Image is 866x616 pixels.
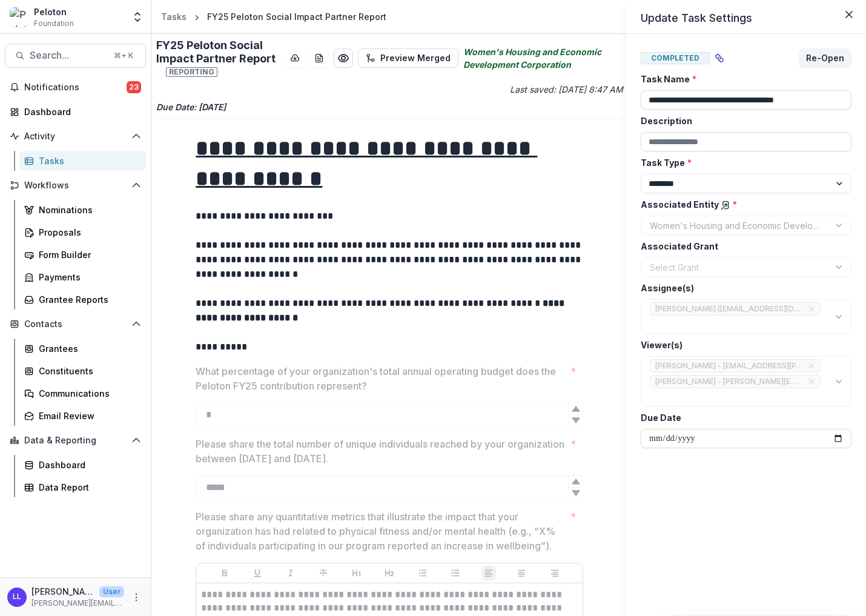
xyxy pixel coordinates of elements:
[641,52,710,64] span: Completed
[641,198,844,211] label: Associated Entity
[641,240,844,253] label: Associated Grant
[641,411,844,424] label: Due Date
[641,339,844,351] label: Viewer(s)
[641,156,844,169] label: Task Type
[710,48,729,68] button: View dependent tasks
[641,73,844,85] label: Task Name
[799,48,851,68] button: Re-Open
[839,5,859,24] button: Close
[641,114,844,127] label: Description
[641,282,844,294] label: Assignee(s)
